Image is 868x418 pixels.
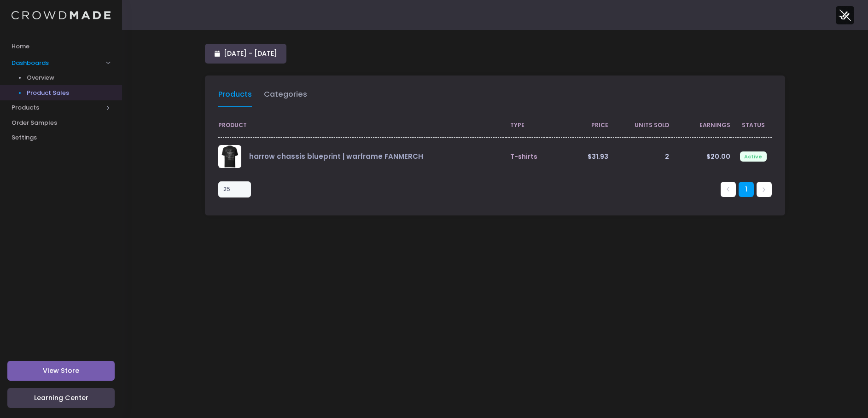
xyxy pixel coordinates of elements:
[506,114,548,138] th: Type: activate to sort column ascending
[588,152,608,161] span: $31.93
[249,151,423,161] a: harrow chassis blueprint | warframe FANMERCH
[836,6,854,24] img: User
[706,152,730,161] span: $20.00
[218,114,506,138] th: Product: activate to sort column ascending
[547,114,608,138] th: Price: activate to sort column ascending
[608,114,670,138] th: Units Sold: activate to sort column ascending
[43,366,79,375] span: View Store
[205,44,286,64] a: [DATE] - [DATE]
[218,86,252,107] a: Products
[12,133,111,142] span: Settings
[7,388,115,408] a: Learning Center
[264,86,307,107] a: Categories
[665,152,669,161] span: 2
[12,118,111,128] span: Order Samples
[12,103,103,112] span: Products
[34,393,88,402] span: Learning Center
[7,361,115,381] a: View Store
[669,114,730,138] th: Earnings: activate to sort column ascending
[730,114,772,138] th: Status: activate to sort column ascending
[27,73,111,82] span: Overview
[12,58,103,68] span: Dashboards
[12,42,111,51] span: Home
[740,151,767,162] span: Active
[224,49,277,58] span: [DATE] - [DATE]
[510,152,537,161] span: T-shirts
[12,11,111,20] img: Logo
[27,88,111,98] span: Product Sales
[739,182,754,197] a: 1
